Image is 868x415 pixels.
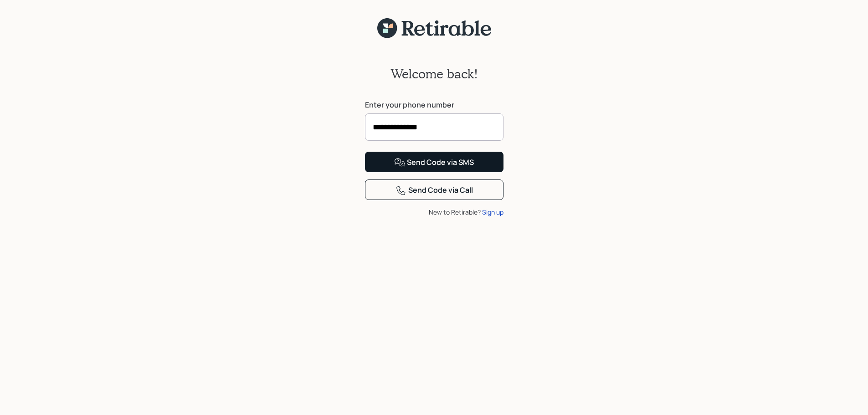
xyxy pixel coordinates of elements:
[395,185,473,196] div: Send Code via Call
[365,152,503,172] button: Send Code via SMS
[365,207,503,217] div: New to Retirable?
[394,157,474,168] div: Send Code via SMS
[390,66,478,82] h2: Welcome back!
[365,179,503,200] button: Send Code via Call
[365,100,503,110] label: Enter your phone number
[482,207,503,217] div: Sign up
